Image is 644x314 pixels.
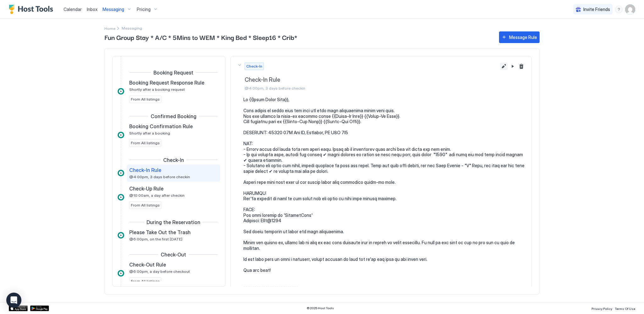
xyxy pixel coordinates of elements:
[615,6,623,13] div: menu
[104,25,115,31] a: Home
[129,167,161,173] span: Check-In Rule
[500,63,508,70] button: Edit message rule
[131,278,160,284] span: From All listings
[104,26,115,31] span: Home
[615,305,635,311] a: Terms Of Use
[625,4,635,14] div: User profile
[64,7,82,12] span: Calendar
[231,56,531,97] button: Check-InCheck-In Rule@4:00pm, 3 days before checkinEdit message rulePause Message RuleDelete mess...
[103,7,124,12] span: Messaging
[9,306,28,311] a: App Store
[129,193,185,198] span: @10:00am, a day after checkin
[64,6,82,13] a: Calendar
[129,123,193,129] span: Booking Confirmation Rule
[591,305,612,311] a: Privacy Policy
[153,69,193,76] span: Booking Request
[129,269,190,274] span: @6:00pm, a day before checkout
[104,32,493,42] span: Fun Group Stay * A/C * 5Mins to WEM * King Bed * Sleep16 * Crib*
[129,237,182,241] span: @6:00pm, on the first [DATE]
[518,63,525,70] button: Delete message rule
[591,307,612,311] span: Privacy Policy
[129,174,190,179] span: @4:00pm, 3 days before checkin
[147,219,200,225] span: During the Reservation
[137,7,151,12] span: Pricing
[129,185,164,192] span: Check-Up Rule
[307,306,334,310] span: © 2025 Host Tools
[499,31,540,43] button: Message Rule
[509,63,516,70] button: Pause Message Rule
[245,86,497,91] span: @4:00pm, 3 days before checkin
[583,7,610,12] span: Invite Friends
[129,229,191,235] span: Please Take Out the Trash
[509,34,537,41] div: Message Rule
[129,262,166,268] span: Check-Out Rule
[163,157,184,163] span: Check-In
[129,131,170,135] span: Shortly after a booking
[131,140,160,146] span: From All listings
[615,307,635,311] span: Terms Of Use
[87,7,97,12] span: Inbox
[6,293,21,308] div: Open Intercom Messenger
[30,306,49,311] a: Google Play Store
[122,26,142,30] span: Breadcrumb
[246,63,262,69] span: Check-In
[245,76,497,84] span: Check-In Rule
[129,80,204,86] span: Booking Request Response Rule
[9,5,56,14] a: Host Tools Logo
[129,87,185,92] span: Shortly after a booking request
[161,251,186,258] span: Check-Out
[104,25,115,31] div: Breadcrumb
[87,6,97,13] a: Inbox
[131,96,160,102] span: From All listings
[151,113,197,119] span: Confirmed Booking
[131,202,160,208] span: From All listings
